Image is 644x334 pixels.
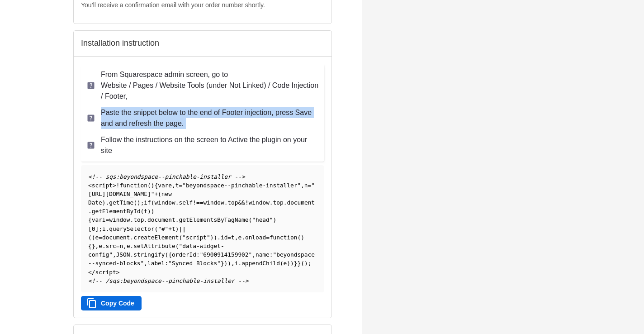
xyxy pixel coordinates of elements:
span: . [106,199,109,206]
span: = [308,182,312,189]
span: > [116,269,120,276]
span: t [231,234,235,241]
span: "6900914159902" [200,251,252,258]
span: ) [151,182,155,189]
span: <!-- /sqs:beyondspace--pinchable-installer --> [88,277,248,284]
span: = [179,182,182,189]
span: || [179,225,185,232]
span: e [168,182,172,189]
span: t [175,182,179,189]
span: script [95,269,116,276]
span: document [102,234,130,241]
span: name [256,251,270,258]
span: { [168,251,172,258]
span: ( [280,260,284,267]
span: ) [213,234,217,241]
span: e [284,260,287,267]
span: ( [92,234,95,241]
span: ( [133,199,137,206]
span: "[URL][DOMAIN_NAME]" [88,182,315,197]
span: ) [304,260,308,267]
span: . [130,251,133,258]
span: . [144,216,147,223]
span: src [106,243,116,249]
span: ( [151,199,155,206]
span: "Synced Blocks" [168,260,221,267]
span: window [203,199,224,206]
span: , [252,251,256,258]
span: ( [141,208,144,215]
span: . [270,199,273,206]
span: ) [210,234,214,241]
span: > [113,182,116,189]
span: : [196,251,200,258]
span: . [175,199,179,206]
span: stringify [133,251,165,258]
span: { [88,216,92,223]
span: && [238,199,245,206]
span: getElementsByTagName [179,216,248,223]
span: ( [298,234,301,241]
span: { [88,243,92,249]
p: You’ll receive a confirmation email with your order number shortly. [81,0,324,10]
span: { [154,182,158,189]
span: label [147,260,165,267]
span: ) [227,260,231,267]
span: orderId [172,251,196,258]
span: appendChild [241,260,280,267]
span: function [270,234,298,241]
span: "beyondspace--pinchable-installer" [182,182,301,189]
span: script [92,182,113,189]
span: ) [151,208,155,215]
span: getTime [109,199,133,206]
span: ( [179,234,182,241]
span: < [88,182,92,189]
span: } [294,260,298,267]
span: t [172,225,175,232]
span: . [217,234,221,241]
span: top [273,199,284,206]
span: [ [88,225,92,232]
span: window [155,199,175,206]
span: n [304,182,308,189]
span: , [235,234,238,241]
span: = [227,234,231,241]
span: . [241,234,245,241]
span: ( [147,182,151,189]
span: e [99,243,102,249]
span: . [224,199,228,206]
span: ] [95,225,99,232]
span: i [235,260,238,267]
span: i [102,216,106,223]
span: var [158,182,168,189]
span: . [102,243,106,249]
span: = [106,216,109,223]
span: = [266,234,270,241]
span: ( [88,234,92,241]
span: querySelector [109,225,154,232]
span: "script" [182,234,210,241]
span: ( [154,225,158,232]
span: ! [245,199,249,206]
span: ; [99,225,102,232]
span: ( [301,260,304,267]
button: Copy Code [81,296,142,310]
span: . [238,260,241,267]
span: , [95,243,99,249]
span: : [270,251,273,258]
span: <!-- sqs:beyondspace--pinchable-installer --> [88,173,245,180]
span: function [119,182,147,189]
span: . [130,216,134,223]
span: . [284,199,287,206]
span: JSON [116,251,130,258]
span: e [95,234,99,241]
span: id [221,234,227,241]
span: ( [175,243,179,249]
span: ( [249,216,252,223]
span: i [102,225,106,232]
span: Date [88,199,102,206]
span: , [172,182,175,189]
span: , [301,182,304,189]
span: createElement [133,234,179,241]
span: t [144,208,147,215]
